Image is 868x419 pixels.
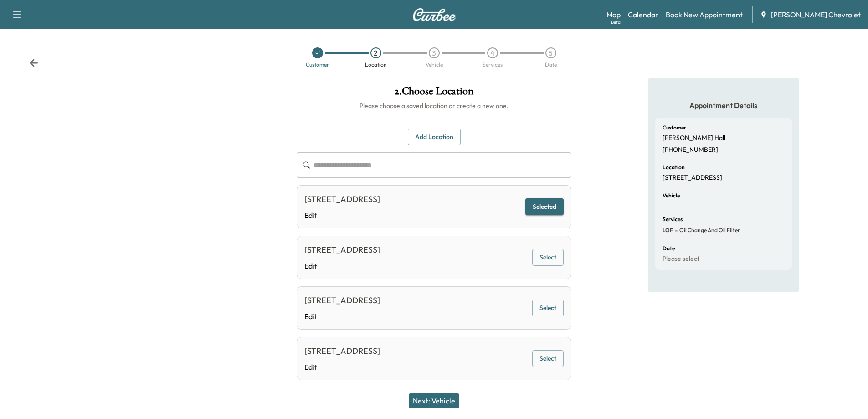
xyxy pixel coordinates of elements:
div: Back [29,58,38,67]
div: Beta [611,19,621,26]
p: [PHONE_NUMBER] [663,146,718,154]
div: Location [365,62,387,67]
button: Select [532,350,564,367]
div: 2 [370,47,381,58]
div: [STREET_ADDRESS] [304,345,380,357]
a: Edit [304,260,380,271]
button: Select [532,249,564,266]
h6: Services [663,217,683,222]
div: 4 [487,47,498,58]
div: Date [545,62,557,67]
button: Add Location [408,129,461,145]
h6: Please choose a saved location or create a new one. [297,101,571,110]
span: - [673,226,678,235]
button: Select [532,300,564,316]
a: MapBeta [606,9,621,20]
img: Curbee Logo [412,8,456,21]
span: Oil Change and Oil Filter [678,227,740,234]
div: Vehicle [426,62,443,67]
h6: Location [663,165,685,170]
h6: Vehicle [663,193,680,198]
button: Next: Vehicle [409,393,459,408]
a: Book New Appointment [666,9,743,20]
h6: Date [663,246,675,251]
div: [STREET_ADDRESS] [304,243,380,256]
a: Calendar [628,9,658,20]
p: [STREET_ADDRESS] [663,174,722,182]
div: 3 [429,47,440,58]
button: Selected [525,198,564,215]
h6: Customer [663,125,686,130]
div: [STREET_ADDRESS] [304,193,380,206]
div: [STREET_ADDRESS] [304,294,380,307]
h5: Appointment Details [655,100,792,110]
div: Services [483,62,503,67]
span: LOF [663,227,673,234]
span: [PERSON_NAME] Chevrolet [771,9,861,20]
a: Edit [304,311,380,322]
p: [PERSON_NAME] Hall [663,134,725,142]
a: Edit [304,210,380,221]
p: Please select [663,255,699,263]
h1: 2 . Choose Location [297,86,571,101]
a: Edit [304,362,380,372]
div: Customer [306,62,329,67]
div: 5 [545,47,556,58]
